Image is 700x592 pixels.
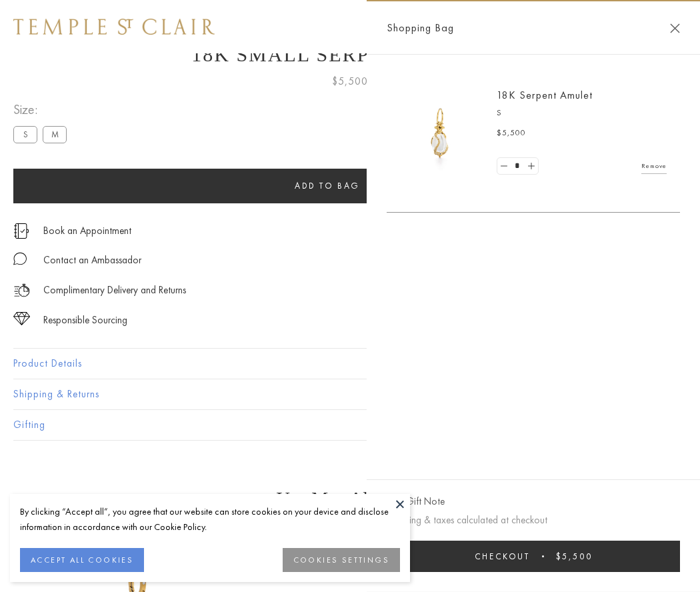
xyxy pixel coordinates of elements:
p: S [497,107,667,120]
img: icon_delivery.svg [13,282,30,299]
h1: 18K Small Serpent Amulet [13,43,687,66]
img: MessageIcon-01_2.svg [13,252,27,265]
span: Add to bag [295,180,360,191]
button: COOKIES SETTINGS [283,548,400,572]
span: $5,500 [497,127,526,140]
a: Remove [641,159,667,173]
button: Gifting [13,410,687,440]
button: Add to bag [13,169,641,203]
div: Responsible Sourcing [43,312,127,329]
div: Contact an Ambassador [43,252,141,269]
a: Set quantity to 2 [524,158,537,175]
img: Temple St. Clair [13,19,215,35]
button: Product Details [13,349,687,379]
a: 18K Serpent Amulet [497,88,593,102]
h3: You May Also Like [33,488,667,509]
img: icon_sourcing.svg [13,312,30,325]
p: Shipping & taxes calculated at checkout [387,512,680,529]
span: Size: [13,99,72,121]
a: Set quantity to 0 [497,158,511,175]
button: Shipping & Returns [13,379,687,409]
img: icon_appointment.svg [13,223,29,239]
button: Close Shopping Bag [670,23,680,33]
button: ACCEPT ALL COOKIES [20,548,144,572]
span: $5,500 [332,73,368,90]
span: Shopping Bag [387,19,454,37]
img: P51836-E11SERPPV [400,93,480,173]
span: Checkout [475,551,530,562]
button: Add Gift Note [387,493,445,510]
span: $5,500 [556,551,593,562]
label: S [13,126,37,143]
label: M [43,126,67,143]
button: Checkout $5,500 [387,541,680,572]
p: Complimentary Delivery and Returns [43,282,186,299]
div: By clicking “Accept all”, you agree that our website can store cookies on your device and disclos... [20,504,400,535]
a: Book an Appointment [43,223,131,238]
